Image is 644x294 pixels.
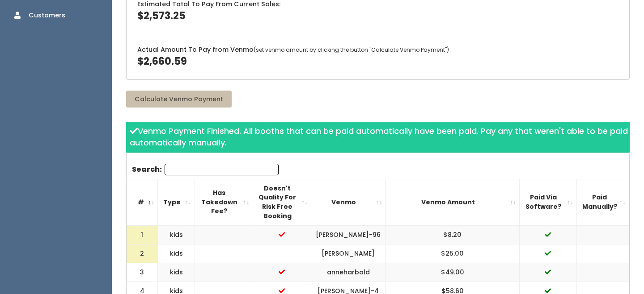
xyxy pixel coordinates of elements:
[127,225,158,244] td: 1
[127,244,158,263] td: 2
[126,91,232,108] button: Calculate Venmo Payment
[254,46,449,54] span: (set venmo amount by clicking the button "Calculate Venmo Payment")
[195,179,253,225] th: Has Takedown Fee?: activate to sort column ascending
[311,263,386,282] td: anneharbold
[158,225,195,244] td: kids
[158,263,195,282] td: kids
[137,54,187,68] span: $2,660.59
[29,11,65,20] div: Customers
[158,244,195,263] td: kids
[132,164,279,175] label: Search:
[386,244,520,263] td: $25.00
[520,179,577,225] th: Paid Via Software?: activate to sort column ascending
[158,179,195,225] th: Type: activate to sort column ascending
[311,225,386,244] td: [PERSON_NAME]-96
[386,225,520,244] td: $8.20
[386,263,520,282] td: $49.00
[576,179,629,225] th: Paid Manually?: activate to sort column ascending
[311,244,386,263] td: [PERSON_NAME]
[126,122,630,153] div: Venmo Payment Finished. All booths that can be paid automatically have been paid. Pay any that we...
[253,179,311,225] th: Doesn't Quality For Risk Free Booking : activate to sort column ascending
[127,179,158,225] th: #: activate to sort column descending
[127,34,629,79] div: Actual Amount To Pay from Venmo
[386,179,520,225] th: Venmo Amount: activate to sort column ascending
[137,9,186,23] span: $2,573.25
[311,179,386,225] th: Venmo: activate to sort column ascending
[165,164,279,175] input: Search:
[127,263,158,282] td: 3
